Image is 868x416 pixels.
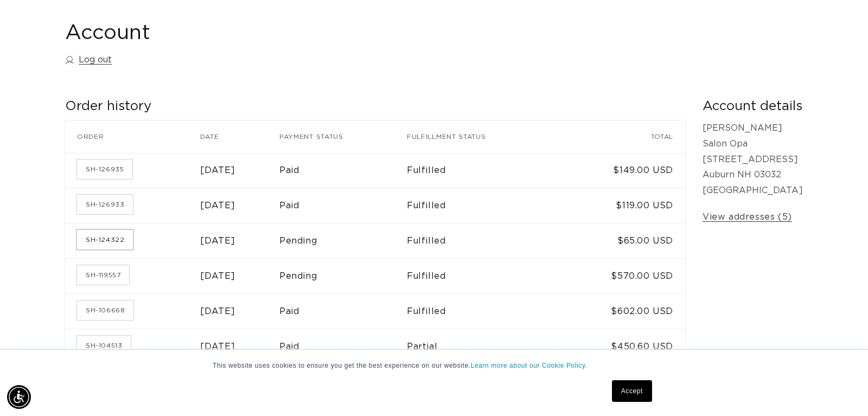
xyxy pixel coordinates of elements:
a: Order number SH-124322 [77,230,133,249]
p: This website uses cookies to ensure you get the best experience on our website. [213,361,655,370]
th: Total [560,120,685,153]
th: Order [65,120,200,153]
td: $570.00 USD [560,258,685,293]
time: [DATE] [200,307,235,316]
td: Pending [279,223,407,258]
a: Learn more about our Cookie Policy. [471,362,588,369]
h1: Account [65,20,803,47]
a: View addresses (5) [703,209,792,225]
td: Paid [279,293,407,329]
td: Paid [279,153,407,188]
td: $450.60 USD [560,329,685,364]
time: [DATE] [200,236,235,245]
a: Log out [65,52,112,68]
td: Fulfilled [407,258,560,293]
p: [PERSON_NAME] Salon Opa [STREET_ADDRESS] Auburn NH 03032 [GEOGRAPHIC_DATA] [703,120,803,199]
time: [DATE] [200,272,235,280]
td: Fulfilled [407,223,560,258]
td: Fulfilled [407,293,560,329]
div: Accessibility Menu [7,385,31,409]
a: Accept [612,380,652,402]
th: Date [200,120,279,153]
time: [DATE] [200,342,235,351]
td: $119.00 USD [560,188,685,223]
td: Pending [279,258,407,293]
a: Order number SH-126935 [77,159,132,179]
a: Order number SH-126933 [77,195,133,214]
th: Fulfillment status [407,120,560,153]
td: $65.00 USD [560,223,685,258]
a: Order number SH-104513 [77,336,131,355]
iframe: Chat Widget [814,364,868,416]
time: [DATE] [200,201,235,210]
td: $149.00 USD [560,153,685,188]
td: Paid [279,188,407,223]
td: Fulfilled [407,153,560,188]
a: Order number SH-119557 [77,265,129,285]
h2: Order history [65,98,685,115]
th: Payment status [279,120,407,153]
td: $602.00 USD [560,293,685,329]
time: [DATE] [200,166,235,175]
td: Paid [279,329,407,364]
td: Partial [407,329,560,364]
h2: Account details [703,98,803,115]
a: Order number SH-106668 [77,300,133,320]
td: Fulfilled [407,188,560,223]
